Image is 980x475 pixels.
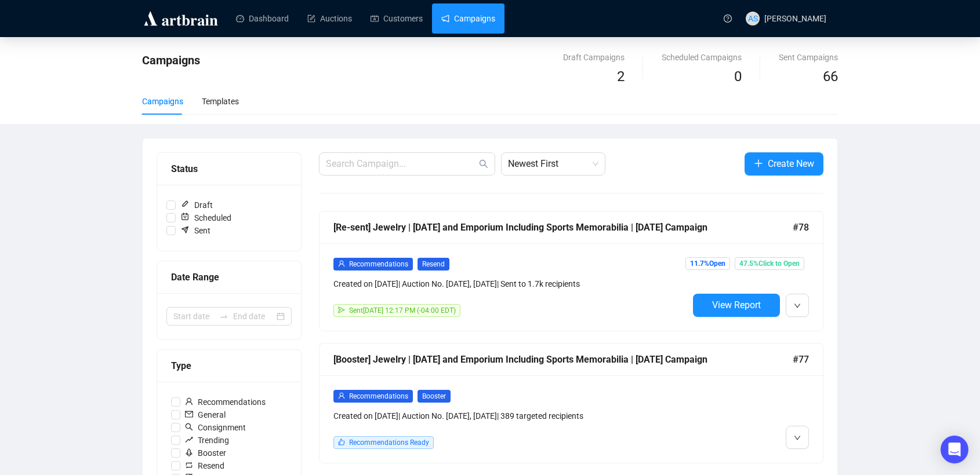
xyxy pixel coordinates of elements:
[333,277,688,290] div: Created on [DATE] | Auction No. [DATE], [DATE] | Sent to 1.7k recipients
[202,95,239,108] div: Templates
[142,9,220,28] img: logo
[794,434,801,441] span: down
[185,461,193,469] span: retweet
[734,68,742,85] span: 0
[180,396,270,408] span: Recommendations
[171,359,287,373] div: Type
[793,352,809,367] span: #77
[333,352,793,367] div: [Booster] Jewelry | [DATE] and Emporium Including Sports Memorabilia | [DATE] Campaign
[171,162,287,176] div: Status
[180,408,230,421] span: General
[185,423,193,431] span: search
[171,270,287,284] div: Date Range
[712,299,761,310] span: View Report
[142,53,200,67] span: Campaigns
[233,310,274,323] input: End date
[745,152,823,176] button: Create New
[563,51,625,64] div: Draft Campaigns
[176,199,217,211] span: Draft
[724,14,732,23] span: question-circle
[349,392,408,400] span: Recommendations
[185,448,193,456] span: rocket
[333,220,793,235] div: [Re-sent] Jewelry | [DATE] and Emporium Including Sports Memorabilia | [DATE] Campaign
[349,439,429,447] span: Recommendations Ready
[142,95,183,108] div: Campaigns
[176,224,215,237] span: Sent
[176,211,236,224] span: Scheduled
[219,312,228,321] span: swap-right
[794,302,801,309] span: down
[185,436,193,444] span: rise
[173,310,215,323] input: Start date
[236,3,289,34] a: Dashboard
[693,294,780,317] button: View Report
[768,156,814,171] span: Create New
[349,306,456,315] span: Sent [DATE] 12:17 PM (-04:00 EDT)
[418,390,451,403] span: Booster
[793,220,809,235] span: #78
[479,159,488,169] span: search
[319,211,823,331] a: [Re-sent] Jewelry | [DATE] and Emporium Including Sports Memorabilia | [DATE] Campaign#78userReco...
[338,439,345,445] span: like
[338,392,345,399] span: user
[508,153,598,175] span: Newest First
[823,68,838,85] span: 66
[326,157,477,171] input: Search Campaign...
[333,410,688,422] div: Created on [DATE] | Auction No. [DATE], [DATE] | 389 targeted recipients
[418,258,449,271] span: Resend
[617,68,625,85] span: 2
[748,12,758,25] span: AS
[764,14,826,23] span: [PERSON_NAME]
[307,3,352,34] a: Auctions
[185,397,193,405] span: user
[180,459,229,472] span: Resend
[441,3,495,34] a: Campaigns
[754,159,763,168] span: plus
[349,260,408,268] span: Recommendations
[180,434,234,447] span: Trending
[185,410,193,418] span: mail
[219,312,228,321] span: to
[319,343,823,463] a: [Booster] Jewelry | [DATE] and Emporium Including Sports Memorabilia | [DATE] Campaign#77userReco...
[941,436,968,463] div: Open Intercom Messenger
[371,3,423,34] a: Customers
[180,447,231,459] span: Booster
[338,306,345,313] span: send
[735,257,804,270] span: 47.5% Click to Open
[338,260,345,267] span: user
[779,51,838,64] div: Sent Campaigns
[662,51,742,64] div: Scheduled Campaigns
[685,257,730,270] span: 11.7% Open
[180,421,251,434] span: Consignment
